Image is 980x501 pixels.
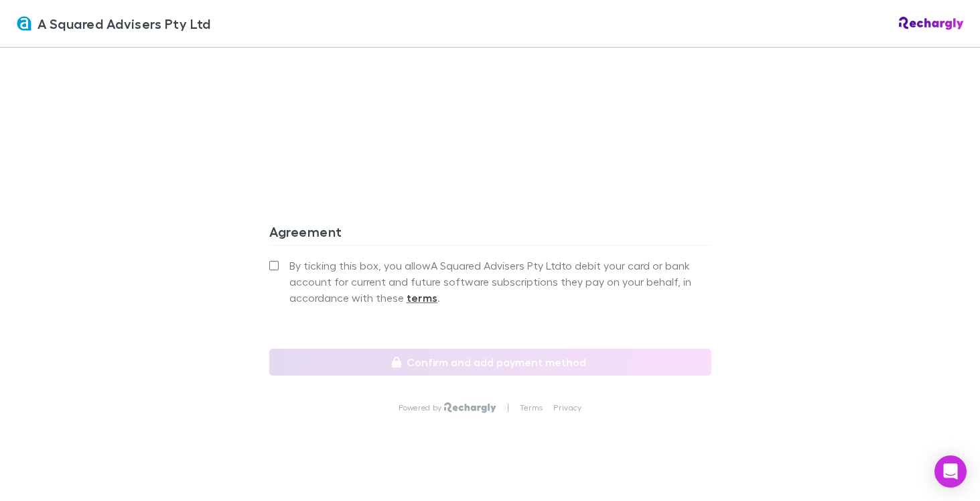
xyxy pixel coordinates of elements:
[899,17,964,30] img: Rechargly Logo
[507,402,509,413] p: |
[934,455,967,488] div: Open Intercom Messenger
[553,402,581,413] a: Privacy
[38,13,211,34] span: A Squared Advisers Pty Ltd
[520,402,543,413] a: Terms
[269,349,711,376] button: Confirm and add payment method
[16,15,32,32] img: A Squared Advisers Pty Ltd's Logo
[399,402,445,413] p: Powered by
[289,258,711,306] span: By ticking this box, you allow A Squared Advisers Pty Ltd to debit your card or bank account for ...
[269,223,711,245] h3: Agreement
[444,402,496,413] img: Rechargly Logo
[407,291,438,304] strong: terms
